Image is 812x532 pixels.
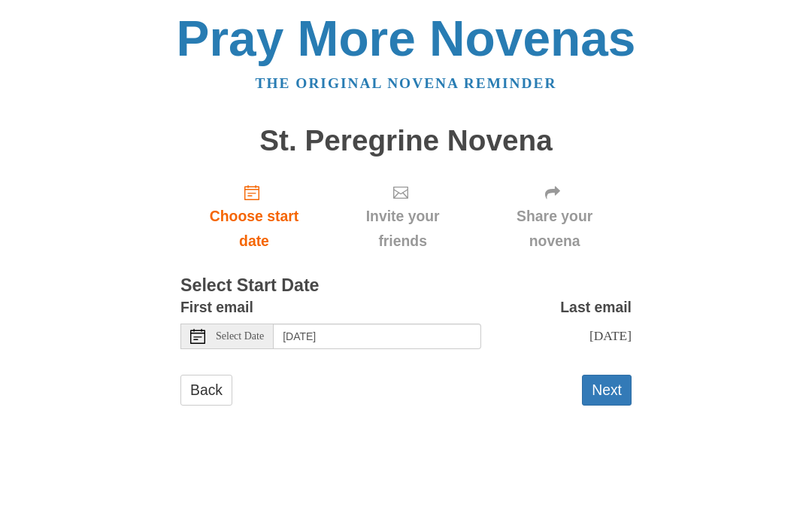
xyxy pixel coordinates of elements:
span: Invite your friends [343,204,462,254]
span: Share your novena [492,204,617,254]
span: [DATE] [589,328,632,343]
a: Pray More Novenas [177,11,636,66]
div: Click "Next" to confirm your start date first. [328,172,477,261]
label: First email [180,295,253,320]
h3: Select Start Date [180,276,632,296]
button: Next [582,375,632,406]
label: Last email [560,295,632,320]
a: The original novena reminder [256,75,557,91]
span: Select Date [216,331,264,342]
h1: St. Peregrine Novena [180,125,632,157]
div: Click "Next" to confirm your start date first. [477,172,632,261]
span: Choose start date [195,204,313,254]
a: Choose start date [180,172,328,261]
a: Back [180,375,232,406]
